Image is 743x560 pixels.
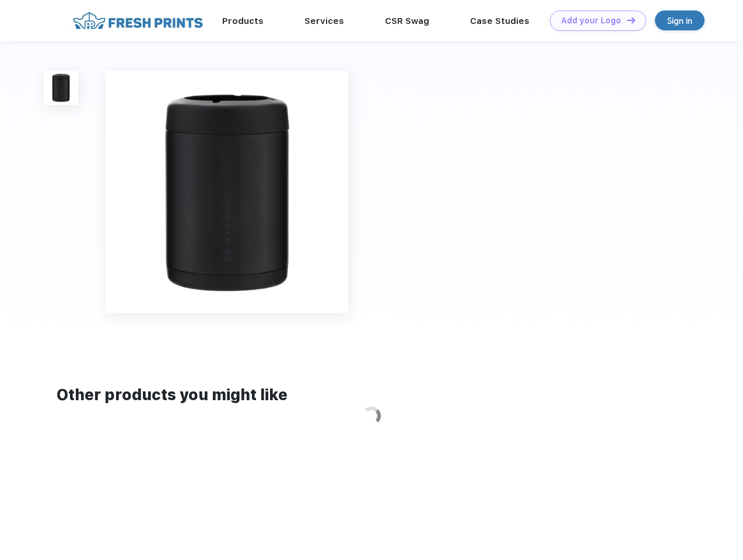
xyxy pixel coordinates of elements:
img: fo%20logo%202.webp [69,10,206,31]
div: Other products you might like [57,384,686,407]
a: Products [222,16,264,26]
div: Add your Logo [561,16,621,26]
img: func=resize&h=640 [106,71,348,313]
div: Sign in [667,14,692,27]
img: func=resize&h=100 [44,71,78,105]
img: DT [627,17,635,23]
a: Sign in [655,10,705,30]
